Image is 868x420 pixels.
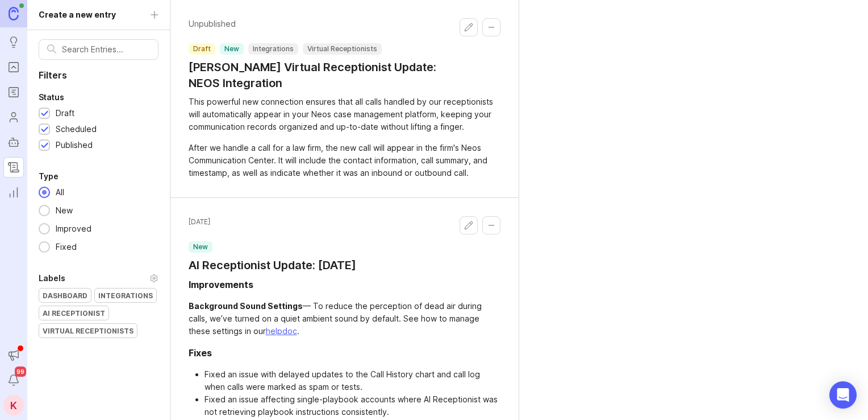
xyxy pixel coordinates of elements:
[3,370,24,390] button: Notifications
[3,132,24,153] a: Autopilot
[50,186,70,199] div: All
[62,43,150,56] input: Search Entries...
[3,182,24,203] a: Reporting
[39,271,65,285] div: Labels
[9,7,19,20] img: Canny Home
[39,289,91,302] div: Dashboard
[189,96,500,133] div: This powerful new connection ensures that all calls handled by our receptionists will automatical...
[829,381,857,409] div: Open Intercom Messenger
[50,223,97,235] div: Improved
[307,44,377,53] p: Virtual Receptionists
[3,32,24,52] a: Ideas
[224,44,239,53] p: new
[3,157,24,178] a: Changelog
[3,57,24,77] a: Portal
[189,301,303,311] div: Background Sound Settings
[193,242,208,252] p: new
[482,18,500,36] button: Collapse changelog entry
[193,44,211,53] p: draft
[189,142,500,179] div: After we handle a call for a law firm, the new call will appear in the firm's Neos Communication ...
[50,204,78,217] div: New
[189,216,210,228] span: [DATE]
[189,257,356,273] a: AI Receptionist Update: [DATE]
[56,107,74,120] div: Draft
[482,216,500,234] button: Collapse changelog entry
[205,368,500,393] li: Fixed an issue with delayed updates to the Call History chart and call log when calls were marked...
[39,324,137,337] div: Virtual Receptionists
[39,170,59,183] div: Type
[189,346,212,360] div: Fixes
[3,345,24,365] button: Announcements
[27,69,170,81] p: Filters
[205,393,500,418] li: Fixed an issue affecting single-playbook accounts where AI Receptionist was not retrieving playbo...
[266,326,297,336] a: helpdoc
[3,395,24,415] button: K
[95,289,156,302] div: Integrations
[189,278,253,291] div: Improvements
[15,367,26,377] span: 99
[3,82,24,102] a: Roadmaps
[56,123,97,135] div: Scheduled
[56,139,93,151] div: Published
[253,44,294,53] p: Integrations
[50,241,82,253] div: Fixed
[39,306,108,320] div: AI Receptionist
[39,90,64,104] div: Status
[189,59,460,91] a: [PERSON_NAME] Virtual Receptionist Update: NEOS Integration
[189,300,500,337] div: — To reduce the perception of dead air during calls, we’ve turned on a quiet ambient sound by def...
[3,107,24,127] a: Users
[189,18,460,30] p: Unpublished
